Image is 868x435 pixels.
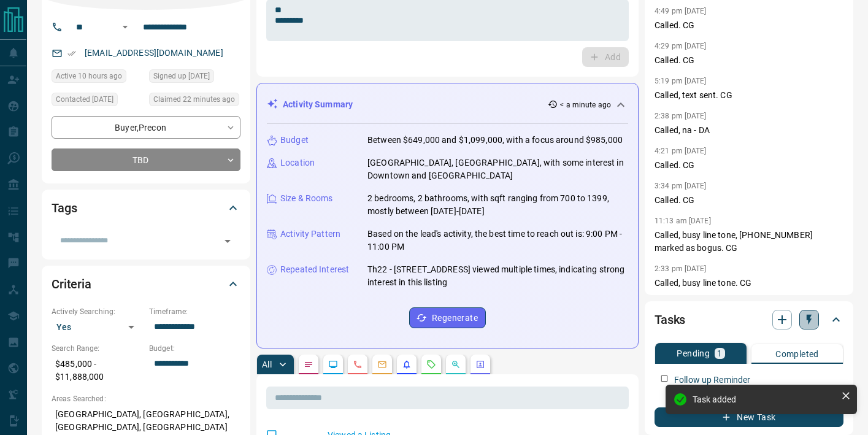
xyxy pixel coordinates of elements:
div: Thu Jul 03 2025 [52,93,143,110]
p: Called. CG [655,194,843,207]
p: 4:21 pm [DATE] [655,147,707,155]
p: Called, busy line tone, [PHONE_NUMBER] marked as bogus. CG [655,229,843,255]
p: Areas Searched: [52,393,240,404]
p: Actively Searching: [52,306,143,317]
p: Size & Rooms [280,192,333,205]
svg: Calls [353,360,363,369]
h2: Tags [52,198,77,218]
svg: Requests [426,360,436,369]
p: Budget [280,134,309,147]
div: Criteria [52,269,240,299]
p: Called, text sent. CG [655,89,843,102]
div: TBD [52,148,240,171]
span: Signed up [DATE] [153,70,210,82]
svg: Listing Alerts [402,360,412,369]
p: Activity Summary [283,98,353,111]
h2: Tasks [655,310,685,329]
p: 3:34 pm [DATE] [655,182,707,190]
p: 2 bedrooms, 2 bathrooms, with sqft ranging from 700 to 1399, mostly between [DATE]-[DATE] [367,192,628,218]
p: 2:33 pm [DATE] [655,264,707,273]
p: < a minute ago [560,99,611,110]
p: 4:49 pm [DATE] [655,7,707,15]
button: Open [118,20,133,34]
p: Th22 - [STREET_ADDRESS] viewed multiple times, indicating strong interest in this listing [367,263,628,289]
p: Timeframe: [149,306,240,317]
h2: Criteria [52,274,91,294]
p: Location [280,156,315,169]
p: [GEOGRAPHIC_DATA], [GEOGRAPHIC_DATA], with some interest in Downtown and [GEOGRAPHIC_DATA] [367,156,628,182]
p: Called. CG [655,54,843,67]
p: Called. CG [655,159,843,172]
p: Follow up Reminder [674,374,750,387]
div: Task added [693,395,836,404]
div: Activity Summary< a minute ago [267,93,628,116]
a: [EMAIL_ADDRESS][DOMAIN_NAME] [85,48,223,58]
div: Tags [52,193,240,223]
p: All [262,360,272,369]
svg: Email Verified [67,49,76,58]
button: New Task [655,407,843,427]
p: Completed [775,350,819,358]
span: Active 10 hours ago [56,70,122,82]
p: Called, busy line tone. CG [655,277,843,290]
p: Between $649,000 and $1,099,000, with a focus around $985,000 [367,134,623,147]
p: 4:29 pm [DATE] [655,42,707,50]
div: Sat Aug 16 2025 [52,69,143,87]
svg: Lead Browsing Activity [328,360,338,369]
p: Called. CG [655,19,843,32]
p: 5:19 pm [DATE] [655,77,707,85]
button: Regenerate [409,307,486,328]
svg: Agent Actions [475,360,485,369]
p: $485,000 - $11,888,000 [52,354,143,387]
svg: Opportunities [451,360,461,369]
p: Repeated Interest [280,263,349,276]
p: Based on the lead's activity, the best time to reach out is: 9:00 PM - 11:00 PM [367,228,628,253]
p: Activity Pattern [280,228,340,241]
p: Pending [677,349,710,358]
span: Contacted [DATE] [56,93,113,106]
p: Called, na - DA [655,124,843,137]
svg: Emails [377,360,387,369]
svg: Notes [304,360,313,369]
p: 2:38 pm [DATE] [655,112,707,120]
p: Search Range: [52,343,143,354]
p: Budget: [149,343,240,354]
div: Tasks [655,305,843,334]
div: Sun Aug 17 2025 [149,93,240,110]
div: Sat Apr 20 2024 [149,69,240,87]
p: 1 [717,349,722,358]
div: Buyer , Precon [52,116,240,139]
button: Open [219,233,236,250]
span: Claimed 22 minutes ago [153,93,235,106]
div: Yes [52,317,143,337]
p: 11:13 am [DATE] [655,217,711,225]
